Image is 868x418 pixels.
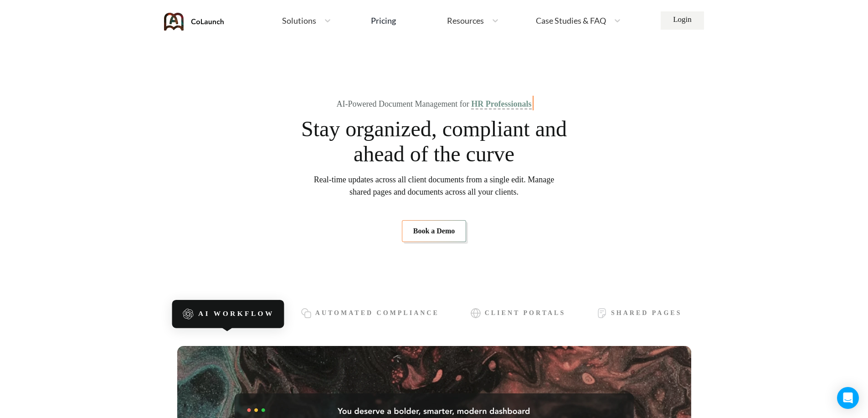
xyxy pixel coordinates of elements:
span: Shared Pages [611,310,682,317]
span: Resources [447,16,484,25]
span: Stay organized, compliant and ahead of the curve [301,116,568,166]
img: icon [182,308,194,320]
a: Pricing [371,12,396,29]
div: AI-Powered Document Management for [336,99,531,109]
span: AI Workflow [198,310,274,318]
img: icon [301,308,312,319]
span: Client Portals [485,310,566,317]
span: Real-time updates across all client documents from a single edit. Manage shared pages and documen... [314,174,555,198]
img: coLaunch [164,13,224,31]
span: Case Studies & FAQ [536,16,606,25]
div: Open Intercom Messenger [837,387,859,409]
span: Automated Compliance [315,310,439,317]
span: HR Professionals [471,99,531,109]
div: Pricing [371,16,396,25]
img: icon [470,308,481,319]
img: icon [596,308,607,319]
a: Login [661,11,704,30]
a: Book a Demo [402,220,467,242]
span: Solutions [282,16,316,25]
